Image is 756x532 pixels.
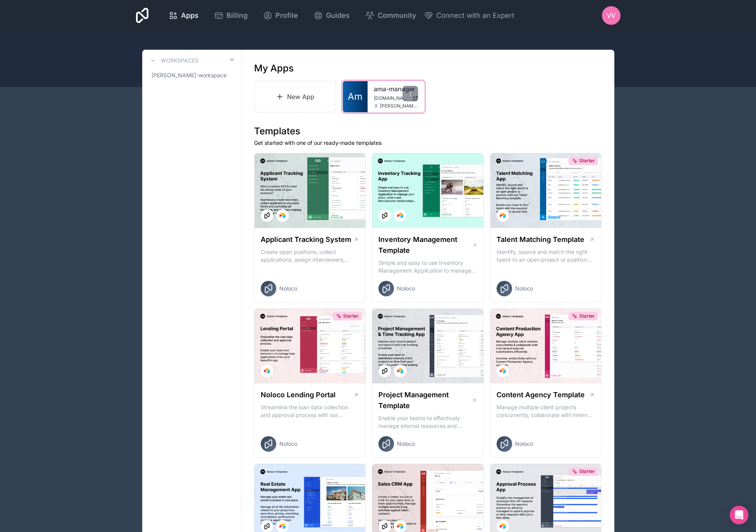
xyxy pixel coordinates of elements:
[496,403,595,419] p: Manage multiple client projects concurrently, collaborate with internal and external stakeholders...
[279,523,286,529] img: Airtable Logo
[378,234,472,256] h1: Inventory Management Template
[579,313,594,319] span: Starter
[374,84,418,94] a: ama-manager
[500,212,506,219] img: Airtable Logo
[279,212,286,219] img: Airtable Logo
[226,10,247,21] span: Billing
[264,368,270,374] img: Airtable Logo
[579,158,594,164] span: Starter
[261,248,359,264] p: Create open positions, collect applications, assign interviewers, centralise candidate feedback a...
[397,440,415,448] span: Noloco
[257,7,304,24] a: Profile
[161,57,199,64] h3: Workspaces
[326,10,350,21] span: Guides
[436,10,514,21] span: Connect with an Expert
[279,285,297,292] span: Noloco
[152,71,226,79] span: [PERSON_NAME]-workspace
[254,62,294,75] h1: My Apps
[378,10,416,21] span: Community
[359,7,422,24] a: Community
[261,389,336,400] h1: Noloco Lending Portal
[254,139,602,147] p: Get started with one of our ready-made templates
[424,10,514,21] button: Connect with an Expert
[500,523,506,529] img: Airtable Logo
[730,506,748,524] div: Open Intercom Messenger
[279,440,297,448] span: Noloco
[378,389,471,411] h1: Project Management Template
[307,7,356,24] a: Guides
[500,368,506,374] img: Airtable Logo
[378,414,477,430] p: Enable your teams to effectively manage internal resources and execute client projects on time.
[374,95,409,101] span: [DOMAIN_NAME]
[397,212,403,219] img: Airtable Logo
[397,285,415,292] span: Noloco
[496,389,585,400] h1: Content Agency Template
[261,403,359,419] p: Streamline the loan data collection and approval process with our Lending Portal template.
[515,440,533,448] span: Noloco
[607,11,615,20] span: VV
[148,68,235,82] a: [PERSON_NAME]-workspace
[208,7,254,24] a: Billing
[181,10,199,21] span: Apps
[348,90,362,103] span: Am
[254,125,602,137] h1: Templates
[343,81,368,112] a: Am
[397,523,403,529] img: Airtable Logo
[378,259,477,275] p: Simple and easy to use Inventory Management Application to manage your stock, orders and Manufact...
[162,7,205,24] a: Apps
[343,313,359,319] span: Starter
[275,10,298,21] span: Profile
[148,56,199,65] a: Workspaces
[380,103,418,109] span: [PERSON_NAME][EMAIL_ADDRESS][DOMAIN_NAME]
[515,285,533,292] span: Noloco
[579,468,594,475] span: Starter
[254,81,336,113] a: New App
[496,234,584,245] h1: Talent Matching Template
[374,95,418,101] a: [DOMAIN_NAME]
[496,248,595,264] p: Identify, source and match the right talent to an open project or position with our Talent Matchi...
[261,234,351,245] h1: Applicant Tracking System
[397,368,403,374] img: Airtable Logo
